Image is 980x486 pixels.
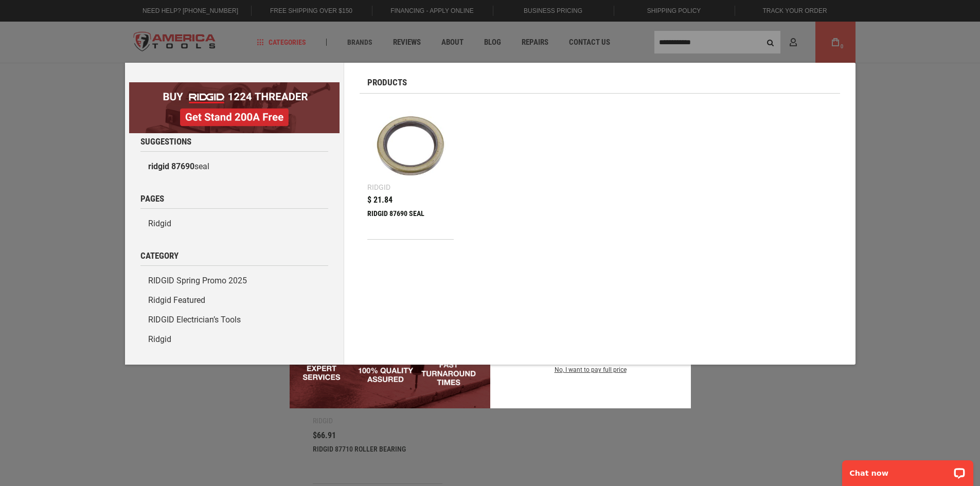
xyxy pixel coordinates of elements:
a: RIDGID Electrician’s Tools [140,310,328,330]
button: No, I want to pay full price [546,364,635,382]
a: RIDGID Spring Promo 2025 [140,271,328,291]
b: 87690 [171,161,194,171]
b: ridgid [148,161,169,171]
div: RIDGID 87690 SEAL [367,209,454,234]
span: Products [367,78,407,87]
img: RIDGID 87690 SEAL [372,106,449,183]
div: Ridgid [367,184,390,191]
span: Category [140,251,179,260]
a: Ridgid Featured [140,291,328,310]
iframe: LiveChat chat widget [835,454,980,486]
a: ridgid 87690seal [140,157,328,176]
img: BOGO: Buy RIDGID® 1224 Threader, Get Stand 200A Free! [129,82,340,133]
a: BOGO: Buy RIDGID® 1224 Threader, Get Stand 200A Free! [129,82,340,90]
span: Pages [140,194,164,203]
a: Ridgid [140,214,328,233]
a: RIDGID 87690 SEAL Ridgid $ 21.84 RIDGID 87690 SEAL [367,101,454,239]
span: Suggestions [140,137,191,146]
a: Ridgid [140,330,328,349]
span: $ 21.84 [367,196,393,204]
